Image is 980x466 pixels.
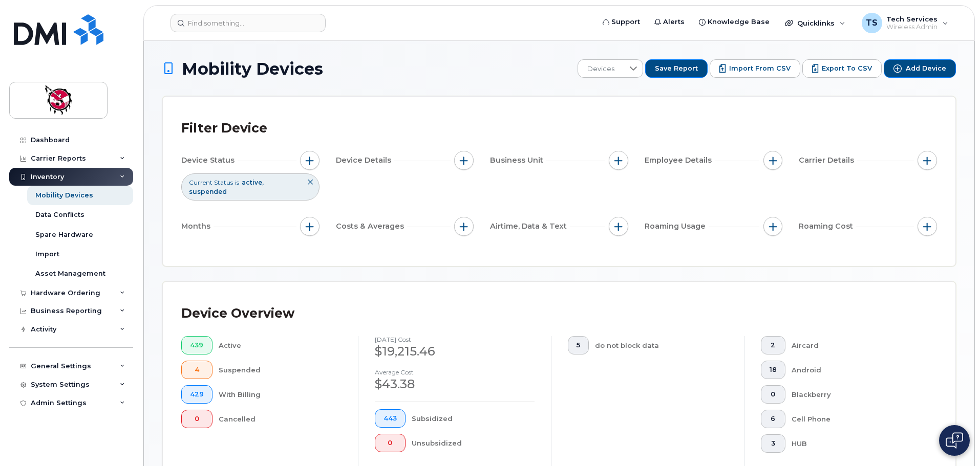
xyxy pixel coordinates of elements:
[595,336,728,354] div: do not block data
[242,179,264,186] span: active
[181,221,214,232] span: Months
[190,390,204,398] span: 429
[799,221,856,232] span: Roaming Cost
[799,155,857,166] span: Carrier Details
[792,410,921,428] div: Cell Phone
[761,410,785,428] button: 6
[189,188,227,195] span: suspended
[181,336,212,354] button: 439
[792,336,921,354] div: Aircard
[761,336,785,354] button: 2
[490,221,570,232] span: Airtime, Data & Text
[645,59,708,78] button: Save Report
[792,434,921,453] div: HUB
[822,64,872,73] span: Export to CSV
[729,64,791,73] span: Import from CSV
[645,155,715,166] span: Employee Details
[384,439,397,447] span: 0
[219,361,342,379] div: Suspended
[375,369,535,375] h4: Average cost
[490,155,546,166] span: Business Unit
[802,59,882,78] button: Export to CSV
[336,155,394,166] span: Device Details
[384,414,397,423] span: 443
[645,221,709,232] span: Roaming Usage
[946,432,963,449] img: Open chat
[375,409,406,428] button: 443
[906,64,946,73] span: Add Device
[189,178,233,187] span: Current Status
[182,60,323,78] span: Mobility Devices
[219,336,342,354] div: Active
[770,366,777,374] span: 18
[181,155,238,166] span: Device Status
[375,375,535,393] div: $43.38
[792,385,921,404] div: Blackberry
[375,336,535,343] h4: [DATE] cost
[181,115,267,142] div: Filter Device
[761,361,785,379] button: 18
[568,336,589,354] button: 5
[770,439,777,448] span: 3
[181,410,212,428] button: 0
[190,415,204,423] span: 0
[577,341,580,349] span: 5
[190,341,204,349] span: 439
[770,390,777,398] span: 0
[181,300,294,327] div: Device Overview
[710,59,800,78] button: Import from CSV
[219,410,342,428] div: Cancelled
[235,178,239,187] span: is
[655,64,698,73] span: Save Report
[761,385,785,404] button: 0
[412,434,535,452] div: Unsubsidized
[219,385,342,404] div: With Billing
[578,60,624,78] span: Devices
[181,361,212,379] button: 4
[770,341,777,349] span: 2
[761,434,785,453] button: 3
[375,343,535,360] div: $19,215.46
[884,59,956,78] button: Add Device
[336,221,407,232] span: Costs & Averages
[190,366,204,374] span: 4
[181,385,212,404] button: 429
[770,415,777,423] span: 6
[792,361,921,379] div: Android
[375,434,406,452] button: 0
[412,409,535,428] div: Subsidized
